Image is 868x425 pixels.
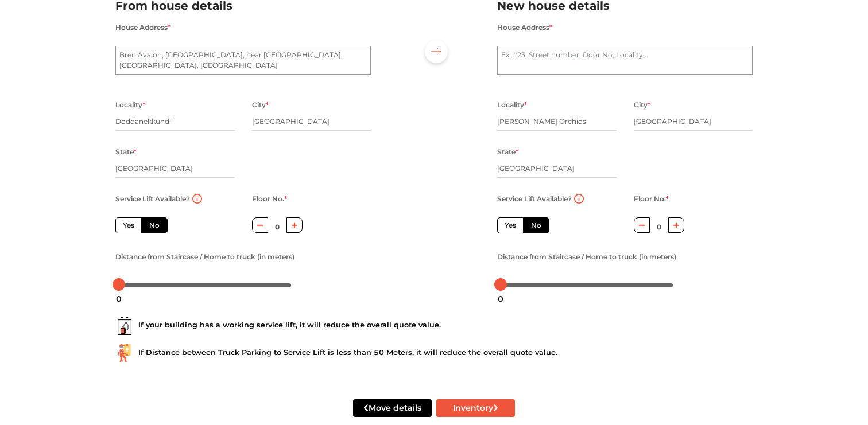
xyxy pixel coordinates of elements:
[115,344,753,362] div: If Distance between Truck Parking to Service Lift is less than 50 Meters, it will reduce the over...
[497,217,524,233] label: Yes
[115,98,145,112] label: Locality
[436,399,515,417] button: Inventory
[523,217,549,233] label: No
[115,344,134,362] img: ...
[115,317,134,335] img: ...
[497,192,572,206] label: Service Lift Available?
[115,20,170,35] label: House Address
[497,145,518,159] label: State
[141,217,168,233] label: No
[634,192,669,206] label: Floor No.
[252,98,269,112] label: City
[252,192,287,206] label: Floor No.
[115,192,190,206] label: Service Lift Available?
[493,289,508,309] div: 0
[111,289,126,309] div: 0
[115,249,294,264] label: Distance from Staircase / Home to truck (in meters)
[497,20,552,35] label: House Address
[115,46,371,75] textarea: Bren Avalon, [GEOGRAPHIC_DATA], near [GEOGRAPHIC_DATA], [GEOGRAPHIC_DATA], [GEOGRAPHIC_DATA]
[115,145,137,159] label: State
[634,98,650,112] label: City
[497,98,527,112] label: Locality
[115,217,142,233] label: Yes
[353,399,432,417] button: Move details
[497,249,676,264] label: Distance from Staircase / Home to truck (in meters)
[115,317,753,335] div: If your building has a working service lift, it will reduce the overall quote value.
